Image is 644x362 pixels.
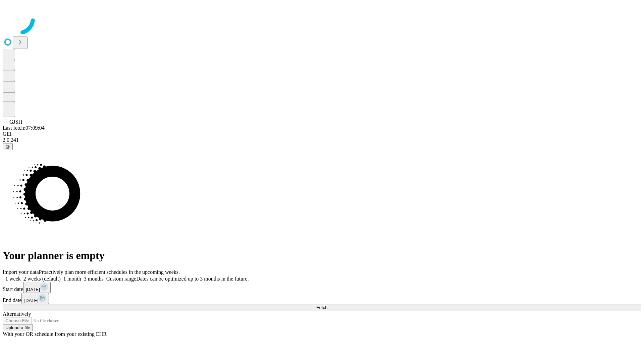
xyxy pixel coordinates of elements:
[136,276,249,282] span: Dates can be optimized up to 3 months in the future.
[23,276,61,282] span: 2 weeks (default)
[84,276,104,282] span: 3 months
[3,143,13,150] button: @
[3,324,33,331] button: Upload a file
[106,276,136,282] span: Custom range
[21,293,49,304] button: [DATE]
[3,249,641,262] h1: Your planner is empty
[3,269,39,275] span: Import your data
[3,304,641,311] button: Fetch
[5,276,21,282] span: 1 week
[316,305,327,310] span: Fetch
[23,282,51,293] button: [DATE]
[3,331,107,337] span: With your OR schedule from your existing EHR
[39,269,180,275] span: Proactively plan more efficient schedules in the upcoming weeks.
[3,137,641,143] div: 2.0.241
[63,276,81,282] span: 1 month
[3,282,641,293] div: Start date
[3,293,641,304] div: End date
[5,144,10,149] span: @
[26,287,40,292] span: [DATE]
[3,131,641,137] div: GEI
[24,298,38,303] span: [DATE]
[3,125,45,131] span: Last fetch: 07:09:04
[9,119,22,125] span: GJSH
[3,311,31,317] span: Alternatively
